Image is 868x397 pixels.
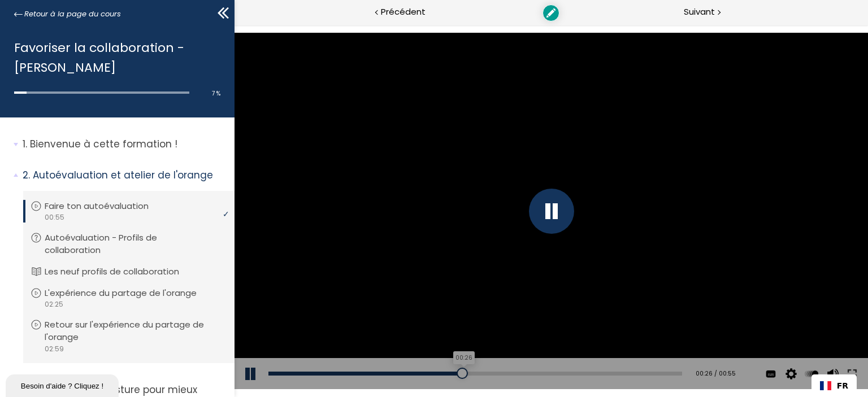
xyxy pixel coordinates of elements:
span: 7 % [212,89,220,98]
span: 1. [23,137,27,151]
span: 00:55 [44,212,64,223]
div: 00:26 / 00:55 [458,344,501,354]
a: FR [820,381,848,390]
div: Language Switcher [811,374,857,397]
div: Voir les légendes disponibles [526,333,546,365]
div: Modifier la vitesse de lecture [567,333,587,365]
div: Language selected: Français [811,374,857,397]
a: Retour à la page du cours [14,8,121,20]
span: Suivant [684,5,715,19]
button: Play back rate [568,333,585,365]
iframe: chat widget [6,372,121,397]
button: Video quality [548,333,565,365]
span: Précédent [381,5,426,19]
button: Subtitles and Transcript [528,333,545,365]
h1: Favoriser la collaboration - [PERSON_NAME] [14,38,215,77]
p: Les neuf profils de collaboration [45,265,196,278]
p: L'expérience du partage de l'orange [45,287,214,299]
p: Faire ton autoévaluation [45,200,166,212]
p: Bienvenue à cette formation ! [23,137,226,151]
span: 2. [23,168,30,182]
span: 02:59 [44,344,64,354]
button: Volume [589,333,606,365]
span: Retour à la page du cours [24,8,121,20]
p: Retour sur l'expérience du partage de l'orange [45,319,224,343]
div: 00:26 [219,326,240,339]
p: Autoévaluation - Profils de collaboration [45,232,224,256]
p: Autoévaluation et atelier de l'orange [23,168,226,182]
img: Français flag [820,381,831,390]
span: 02:25 [44,299,63,309]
